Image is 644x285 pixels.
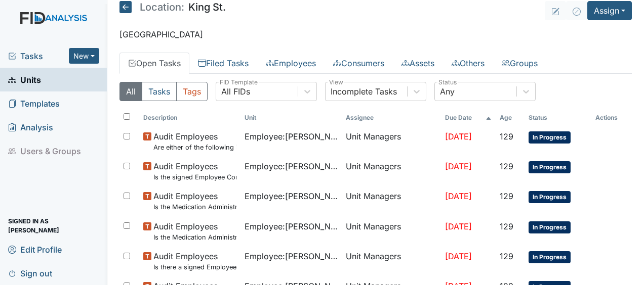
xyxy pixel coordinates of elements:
[331,85,397,98] div: Incomplete Tasks
[441,109,496,126] th: Toggle SortBy
[142,82,177,101] button: Tasks
[493,53,546,74] a: Groups
[529,161,571,173] span: In Progress
[153,232,236,242] small: Is the Medication Administration Test and 2 observation checklist (hire after 10/07) found in the...
[153,190,236,212] span: Audit Employees Is the Medication Administration certificate found in the file?
[445,191,472,201] span: [DATE]
[245,130,338,142] span: Employee : [PERSON_NAME]
[119,53,189,74] a: Open Tasks
[342,126,441,156] td: Unit Managers
[153,250,236,272] span: Audit Employees Is there a signed Employee Job Description in the file for the employee's current...
[119,82,208,101] div: Type filter
[189,53,257,74] a: Filed Tasks
[153,160,236,182] span: Audit Employees Is the signed Employee Confidentiality Agreement in the file (HIPPA)?
[445,221,472,231] span: [DATE]
[525,109,591,126] th: Toggle SortBy
[591,109,632,126] th: Actions
[153,262,236,272] small: Is there a signed Employee Job Description in the file for the employee's current position?
[587,1,632,20] button: Assign
[119,82,142,101] button: All
[342,156,441,186] td: Unit Managers
[500,131,513,141] span: 129
[8,218,99,233] span: Signed in as [PERSON_NAME]
[124,113,130,120] input: Toggle All Rows Selected
[8,242,62,257] span: Edit Profile
[153,202,236,212] small: Is the Medication Administration certificate found in the file?
[153,172,236,182] small: Is the signed Employee Confidentiality Agreement in the file (HIPPA)?
[245,250,338,262] span: Employee : [PERSON_NAME], Uniququa
[140,2,184,12] span: Location:
[445,251,472,261] span: [DATE]
[119,1,226,13] h5: King St.
[445,131,472,141] span: [DATE]
[500,191,513,201] span: 129
[342,246,441,276] td: Unit Managers
[8,119,53,135] span: Analysis
[500,221,513,231] span: 129
[139,109,240,126] th: Toggle SortBy
[153,130,236,152] span: Audit Employees Are either of the following in the file? "Consumer Report Release Forms" and the ...
[500,161,513,171] span: 129
[529,191,571,203] span: In Progress
[69,48,99,64] button: New
[342,186,441,216] td: Unit Managers
[245,190,338,202] span: Employee : [PERSON_NAME], Uniququa
[8,265,52,281] span: Sign out
[8,72,41,87] span: Units
[245,220,338,232] span: Employee : [PERSON_NAME], Uniququa
[153,142,236,152] small: Are either of the following in the file? "Consumer Report Release Forms" and the "MVR Disclosure ...
[8,96,60,111] span: Templates
[440,85,455,98] div: Any
[529,221,571,233] span: In Progress
[257,53,325,74] a: Employees
[500,251,513,261] span: 129
[393,53,443,74] a: Assets
[496,109,525,126] th: Toggle SortBy
[119,28,632,40] p: [GEOGRAPHIC_DATA]
[176,82,208,101] button: Tags
[240,109,342,126] th: Toggle SortBy
[529,131,571,144] span: In Progress
[245,160,338,172] span: Employee : [PERSON_NAME]
[445,161,472,171] span: [DATE]
[342,216,441,246] td: Unit Managers
[529,251,571,263] span: In Progress
[342,109,441,126] th: Assignee
[443,53,493,74] a: Others
[8,50,69,62] a: Tasks
[221,85,250,98] div: All FIDs
[153,220,236,242] span: Audit Employees Is the Medication Administration Test and 2 observation checklist (hire after 10/...
[325,53,393,74] a: Consumers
